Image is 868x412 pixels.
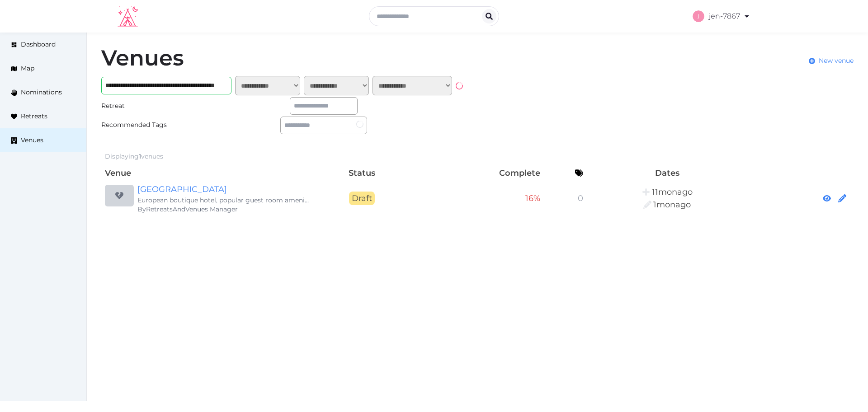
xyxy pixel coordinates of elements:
span: Venues [21,136,43,145]
span: 16 % [525,193,540,203]
th: Complete [409,165,544,181]
span: Retreats [21,112,47,121]
th: Dates [587,165,748,181]
span: Nominations [21,88,62,97]
th: Venue [101,165,315,181]
h1: Venues [101,47,184,69]
div: Retreat [101,101,188,111]
span: 8:47AM, August 7th, 2025 [653,200,691,210]
span: Dashboard [21,40,56,49]
div: Displaying venues [105,152,163,161]
span: 1 [139,152,141,160]
th: Status [315,165,409,181]
span: Map [21,64,34,73]
span: Draft [349,192,375,205]
span: 3:25AM, October 11th, 2024 [652,187,693,197]
div: European boutique hotel, popular guest room amenities; located in the heart of the village, two b... [137,196,311,205]
a: [GEOGRAPHIC_DATA] [137,183,311,196]
a: New venue [809,56,854,66]
span: New venue [819,56,854,66]
span: 0 [578,193,583,203]
div: By RetreatsAndVenues Manager [137,205,311,214]
a: jen-7867 [693,4,750,29]
div: Recommended Tags [101,120,188,130]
